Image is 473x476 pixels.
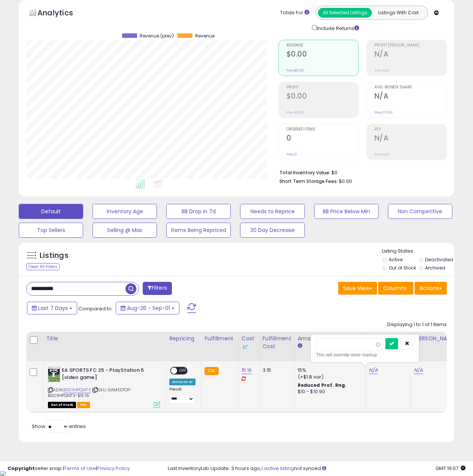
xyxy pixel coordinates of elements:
h5: Analytics [37,7,88,20]
span: Revenue (prev) [140,33,174,39]
label: Deactivated [425,256,453,263]
small: Prev: N/A [375,68,389,73]
h2: N/A [375,92,446,102]
button: 30 Day Decrease [240,223,304,238]
button: Last 7 Days [27,302,77,314]
div: Totals For [280,9,309,16]
h2: $0.00 [286,50,358,60]
a: 1 active listing [261,465,294,472]
span: Aug-26 - Sep-01 [127,304,170,312]
a: B0D94PQMTX [63,387,91,393]
b: EA SPORTS FC 25 - PlayStation 5 [video game] [62,367,153,383]
span: $0.00 [339,178,352,185]
button: BB Price Below Min [314,204,379,219]
span: | SKU: GAMESTOP-B0D94PQMTX-$15.16 [48,387,132,398]
span: OFF [177,368,189,374]
div: Cost [242,335,256,350]
button: Actions [415,282,447,295]
div: (+$1.8 var) [298,374,360,380]
small: Prev: 0 [286,152,297,157]
span: Avg. Buybox Share [375,85,446,90]
small: Prev: $0.00 [286,68,304,73]
button: Top Sellers [19,223,83,238]
label: Archived [425,265,445,271]
span: ROI [375,127,446,132]
span: Revenue [286,43,358,48]
button: Default [19,204,83,219]
h2: N/A [375,50,446,60]
small: Prev: $0.00 [286,110,304,115]
button: Items Being Repriced [166,223,231,238]
div: Repricing [169,335,198,343]
span: Compared to: [78,305,113,312]
button: Needs to Reprice [240,204,304,219]
a: Terms of Use [64,465,96,472]
button: Non Competitive [388,204,452,219]
span: Last 7 Days [38,304,68,312]
button: Inventory Age [93,204,157,219]
div: 3.15 [263,367,289,374]
h2: 0 [286,134,358,144]
button: All Selected Listings [318,8,372,18]
div: This will override store markup [316,351,413,359]
b: Reduced Prof. Rng. [298,382,347,388]
a: Privacy Policy [97,465,130,472]
button: Columns [378,282,413,295]
span: FBA [77,402,90,408]
div: $10 - $10.90 [298,389,360,395]
div: Fulfillment [204,335,235,343]
small: Prev: N/A [375,152,389,157]
div: Displaying 1 to 1 of 1 items [387,321,447,328]
div: seller snap | | [7,465,130,472]
button: Selling @ Max [93,223,157,238]
div: Title [46,335,163,343]
small: FBA [204,367,218,375]
strong: Copyright [7,465,35,472]
a: N/A [414,367,423,374]
small: Prev: 0.00% [375,110,392,115]
div: Some or all of the values in this column are provided from Inventory Lab. [242,343,256,350]
div: ASIN: [48,367,160,407]
h5: Listings [40,250,69,261]
div: Amazon Fees [298,335,363,343]
b: Total Inventory Value: [279,169,330,176]
div: Clear All Filters [26,263,60,270]
span: Ordered Items [286,127,358,132]
h2: N/A [375,134,446,144]
h2: $0.00 [286,92,358,102]
img: InventoryLab Logo [242,343,249,350]
li: $0 [279,168,441,177]
button: BB Drop in 7d [166,204,231,219]
div: [PERSON_NAME] [414,335,458,343]
a: 15.16 [242,367,252,374]
button: Listings With Cost [372,8,425,18]
span: All listings that are currently out of stock and unavailable for purchase on Amazon [48,402,76,408]
span: Show: entries [32,423,86,430]
div: Fulfillment Cost [263,335,291,350]
label: Active [389,256,403,263]
div: Preset: [169,387,195,404]
button: Aug-26 - Sep-01 [116,302,179,314]
span: Columns [383,284,407,292]
span: 2025-09-9 19:07 GMT [436,465,466,472]
div: Include Returns [306,24,368,32]
p: Listing States: [382,248,454,255]
div: Last InventoryLab Update: 3 hours ago, not synced. [168,465,466,472]
img: 516R57noHdL._SL40_.jpg [48,367,60,382]
div: 15% [298,367,360,374]
small: Amazon Fees. [298,343,302,349]
a: N/A [369,367,378,374]
b: Short Term Storage Fees: [279,178,338,184]
label: Out of Stock [389,265,416,271]
button: Filters [143,282,172,295]
div: Amazon AI [169,379,195,385]
button: Save View [338,282,377,295]
span: Revenue [195,33,215,39]
span: Profit [286,85,358,90]
span: Profit [PERSON_NAME] [375,43,446,48]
